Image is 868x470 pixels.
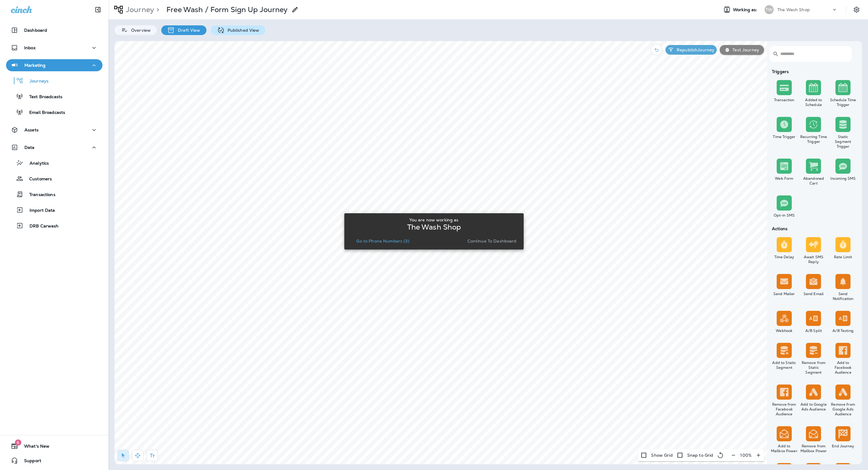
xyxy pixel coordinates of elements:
[24,63,46,68] p: Marketing
[771,291,798,296] div: Send Mailer
[6,106,102,118] button: Email Broadcasts
[829,176,857,181] div: Incoming SMS
[24,28,47,33] p: Dashboard
[467,239,517,243] p: Continue to Dashboard
[829,98,857,107] div: Schedule Time Trigger
[23,110,65,116] p: Email Broadcasts
[23,176,52,182] p: Customers
[800,134,827,144] div: Recurring Time Trigger
[354,237,411,245] button: Go to Phone Numbers (3)
[771,255,798,259] div: Time Delay
[800,98,827,107] div: Added to Schedule
[6,90,102,103] button: Text Broadcasts
[23,94,62,100] p: Text Broadcasts
[765,5,774,14] div: TW
[24,224,59,229] p: DRB Carwash
[651,453,672,458] p: Show Grid
[6,204,102,216] button: Import Data
[18,458,41,465] span: Support
[6,440,102,452] button: 6What's New
[733,7,759,12] span: Working as:
[175,28,200,33] p: Draft View
[6,24,102,36] button: Dashboard
[6,219,102,232] button: DRB Carwash
[800,360,827,375] div: Remove from Static Segment
[23,192,55,198] p: Transactions
[720,45,764,55] button: Test Journey
[730,47,759,52] p: Test Journey
[771,134,798,139] div: Time Trigger
[771,328,798,333] div: Webhook
[6,59,102,71] button: Marketing
[166,5,288,14] p: Free Wash / Form Sign Up Journey
[771,176,798,181] div: Web Form
[800,176,827,186] div: Abandoned Cart
[24,161,49,166] p: Analytics
[6,172,102,185] button: Customers
[24,79,49,84] p: Journeys
[6,42,102,54] button: Inbox
[829,402,857,417] div: Remove from Google Ads Audience
[800,291,827,296] div: Send Email
[740,453,752,458] p: 100 %
[829,444,857,449] div: End Journey
[6,124,102,136] button: Assets
[771,402,798,417] div: Remove from Facebook Audience
[409,217,458,222] p: You are now working as
[225,28,259,33] p: Published View
[128,28,151,33] p: Overview
[674,47,714,52] p: Republish Journey
[356,239,409,243] p: Go to Phone Numbers (3)
[90,4,106,16] button: Collapse Sidebar
[465,237,519,245] button: Continue to Dashboard
[829,360,857,375] div: Add to Facebook Audience
[769,69,858,74] div: Triggers
[771,360,798,370] div: Add to Static Segment
[851,4,862,15] button: Settings
[6,74,102,87] button: Journeys
[771,444,798,453] div: Add to Mailbox Power
[829,255,857,259] div: Rate Limit
[6,455,102,467] button: Support
[777,7,810,12] p: The Wash Shop
[24,208,55,214] p: Import Data
[6,188,102,201] button: Transactions
[24,127,39,132] p: Assets
[6,141,102,153] button: Data
[665,45,717,55] button: RepublishJourney
[829,328,857,333] div: A/B Testing
[769,226,858,231] div: Actions
[407,225,461,230] p: The Wash Shop
[800,255,827,264] div: Await SMS Reply
[154,5,159,14] p: >
[124,5,154,14] p: Journey
[15,439,21,446] span: 6
[771,213,798,218] div: Opt-in SMS
[24,45,36,50] p: Inbox
[24,145,35,150] p: Data
[800,402,827,412] div: Add to Google Ads Audience
[800,444,827,453] div: Remove from Mailbox Power
[771,98,798,102] div: Transaction
[800,328,827,333] div: A/B Split
[6,156,102,169] button: Analytics
[829,134,857,149] div: Static Segment Trigger
[687,453,713,458] p: Snap to Grid
[829,291,857,301] div: Send Notification
[18,444,49,451] span: What's New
